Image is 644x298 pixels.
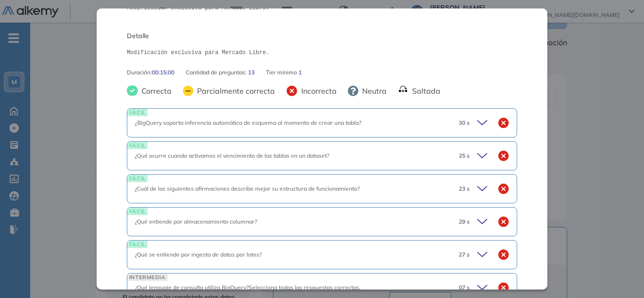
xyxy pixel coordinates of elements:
span: 00:15:00 [152,68,174,77]
span: Incorrecta [297,85,337,97]
span: 23 s [459,185,470,193]
span: ¿Qué lenguaje de consulta utiliza BigQuery?Selecciona todas las respuestas correctas. [135,284,361,291]
span: FÁCIL [127,142,148,149]
span: Correcta [138,85,172,97]
span: ¿Qué se entiende por ingesta de datos por lotes? [135,251,262,258]
span: Detalle [127,31,517,41]
span: 29 s [459,217,470,226]
span: FÁCIL [127,208,148,215]
span: FÁCIL [127,241,148,248]
span: 30 s [459,119,470,127]
span: Duración : [127,68,152,77]
span: FÁCIL [127,175,148,182]
span: ¿Cuál de las siguientes afirmaciones describe mejor su estructura de funcionamiento? [135,185,360,192]
span: 25 s [459,152,470,160]
span: ¿Qué entiende por almacenamiento columnar? [135,218,257,225]
span: Saltada [408,85,440,97]
span: ¿Qué ocurre cuando activamos el vencimiento de las tablas en un dataset? [135,152,329,159]
span: Tier mínimo [266,68,298,77]
span: FÁCIL [127,109,148,116]
span: ¿BigQuery soporta inferencia automática de esquema al momento de crear una tabla? [135,119,361,126]
span: 13 [248,68,255,77]
span: 1 [298,68,302,77]
span: 07 s [459,283,470,292]
span: 27 s [459,250,470,259]
span: INTERMEDIA [127,274,168,281]
span: Cantidad de preguntas: [186,68,248,77]
span: Neutra [358,85,387,97]
pre: Modificación exclusiva para Mercado Libre. [127,48,517,57]
span: Parcialmente correcta [193,85,275,97]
